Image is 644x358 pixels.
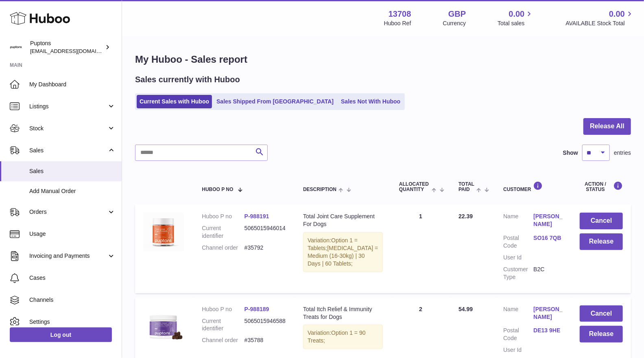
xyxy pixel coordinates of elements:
a: Sales Shipped From [GEOGRAPHIC_DATA] [214,95,336,108]
a: Sales Not With Huboo [338,95,403,108]
span: Settings [29,318,116,326]
dd: B2C [533,266,563,281]
button: Cancel [580,213,623,229]
span: [EMAIL_ADDRESS][DOMAIN_NAME] [30,48,120,54]
img: TotalItchRelief_ImmunityMain.jpg [143,305,184,346]
a: P-988189 [245,306,269,312]
div: Total Itch Relief & Immunity Treats for Dogs [303,305,383,321]
span: Orders [29,208,107,216]
dt: Name [503,305,533,323]
dd: #35792 [245,244,287,252]
td: 1 [391,204,450,293]
dt: Current identifier [202,317,244,333]
span: Sales [29,147,107,154]
img: hello@puptons.com [10,41,22,53]
span: Invoicing and Payments [29,252,107,260]
a: 0.00 Total sales [498,9,534,27]
h1: My Huboo - Sales report [135,53,631,66]
dt: Huboo P no [202,213,244,220]
div: Total Joint Care Supplement For Dogs [303,213,383,228]
a: Log out [10,327,112,342]
span: 54.99 [458,306,473,312]
dd: 5065015946014 [245,224,287,240]
div: Variation: [303,325,383,349]
a: SO16 7QB [533,234,563,242]
dt: Huboo P no [202,305,244,313]
h2: Sales currently with Huboo [135,74,240,85]
button: Release [580,326,623,343]
a: P-988191 [245,213,269,220]
span: Option 1 = Tablets; [308,237,358,251]
dt: Current identifier [202,224,244,240]
a: 0.00 AVAILABLE Stock Total [565,9,634,27]
a: [PERSON_NAME] [533,213,563,228]
button: Cancel [580,305,623,322]
div: Action / Status [580,181,623,192]
span: [MEDICAL_DATA] = Medium (16-30kg) | 30 Days | 60 Tablets; [308,245,378,267]
dt: Name [503,213,533,230]
dt: Channel order [202,244,244,252]
a: Current Sales with Huboo [137,95,212,108]
span: AVAILABLE Stock Total [565,20,634,27]
span: Huboo P no [202,187,233,192]
span: Cases [29,274,116,282]
span: ALLOCATED Quantity [399,182,430,192]
dt: Channel order [202,336,244,344]
span: 22.39 [458,213,473,220]
dt: User Id [503,254,533,261]
span: My Dashboard [29,81,116,88]
div: Puptons [30,40,103,55]
div: Huboo Ref [384,20,411,27]
dd: 5065015946588 [245,317,287,333]
dt: Customer Type [503,266,533,281]
span: Description [303,187,336,192]
strong: GBP [448,9,466,20]
dt: Postal Code [503,327,533,342]
span: Channels [29,296,116,304]
div: Variation: [303,232,383,272]
span: entries [614,149,631,157]
button: Release [580,233,623,250]
dt: User Id [503,346,533,354]
button: Release All [583,118,631,135]
span: Total paid [458,182,474,192]
span: Listings [29,103,107,110]
span: 0.00 [509,9,525,20]
span: 0.00 [609,9,625,20]
dd: #35788 [245,336,287,344]
div: Currency [443,20,466,27]
span: Total sales [498,20,534,27]
span: Stock [29,125,107,132]
strong: 13708 [389,9,411,20]
dt: Postal Code [503,234,533,250]
a: [PERSON_NAME] [533,305,563,321]
span: Option 1 = 90 Treats; [308,329,366,344]
span: Usage [29,230,116,238]
span: Sales [29,167,116,175]
span: Add Manual Order [29,187,116,195]
img: TotalJointCareTablets120.jpg [143,213,184,251]
label: Show [563,149,578,157]
a: DE13 9HE [533,327,563,334]
div: Customer [503,181,563,192]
